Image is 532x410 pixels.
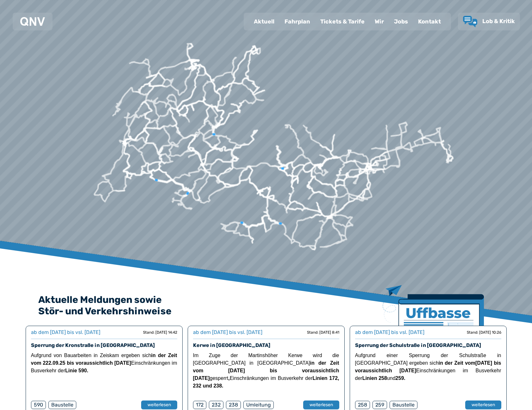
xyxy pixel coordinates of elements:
a: Wir [370,13,389,30]
strong: in der Zeit vom [439,360,475,366]
a: Sperrung der Kronstraße in [GEOGRAPHIC_DATA] [31,342,155,348]
a: Kontakt [413,13,446,30]
span: gesperrt [210,375,228,381]
a: Kerwe in [GEOGRAPHIC_DATA] [193,342,270,348]
span: Aufgrund von Bauarbeiten in Zeiskam ergeben sich Einschränkungen im Busverkehr der [31,353,177,373]
div: 259 [372,401,387,409]
div: 238 [226,401,241,409]
div: Stand: [DATE] 8:41 [307,330,339,335]
div: 232 [209,401,223,409]
strong: , [228,375,229,381]
img: Zeitung mit Titel Uffbase [383,285,484,364]
div: 590 [31,401,46,409]
a: Tickets & Tarife [315,13,370,30]
div: Umleitung [243,401,274,409]
div: 258 [355,401,370,409]
a: QNV Logo [20,15,45,28]
button: weiterlesen [141,400,177,409]
button: weiterlesen [465,400,501,409]
a: Lob & Kritik [463,16,515,27]
div: ab dem [DATE] bis vsl. [DATE] [193,329,262,336]
strong: Linie 590. [65,368,88,373]
img: QNV Logo [20,17,45,26]
div: 172 [193,401,206,409]
span: Aufgrund einer Sperrung der Schulstraße in [GEOGRAPHIC_DATA] ergeben sich Einschränkungen im Busv... [355,353,501,381]
a: Aktuell [249,13,279,30]
a: Fahrplan [279,13,315,30]
a: Jobs [389,13,413,30]
div: ab dem [DATE] bis vsl. [DATE] [31,329,100,336]
strong: Linien 258 [362,375,387,381]
span: Im Zuge der Martinshöher Kerwe wird die [GEOGRAPHIC_DATA] in [GEOGRAPHIC_DATA] Einschränkungen im... [193,353,339,388]
div: Stand: [DATE] 14:42 [143,330,177,335]
div: Baustelle [48,401,76,409]
h2: Aktuelle Meldungen sowie Stör- und Verkehrshinweise [38,294,494,317]
div: ab dem [DATE] bis vsl. [DATE] [355,329,424,336]
span: Lob & Kritik [482,18,515,25]
div: Stand: [DATE] 10:26 [467,330,501,335]
div: Baustelle [390,401,417,409]
a: Sperrung der Schulstraße in [GEOGRAPHIC_DATA] [355,342,481,348]
strong: 259. [396,375,405,381]
button: weiterlesen [303,400,339,409]
strong: in der Zeit vom [DATE] bis voraussichtlich [DATE] [193,360,339,381]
